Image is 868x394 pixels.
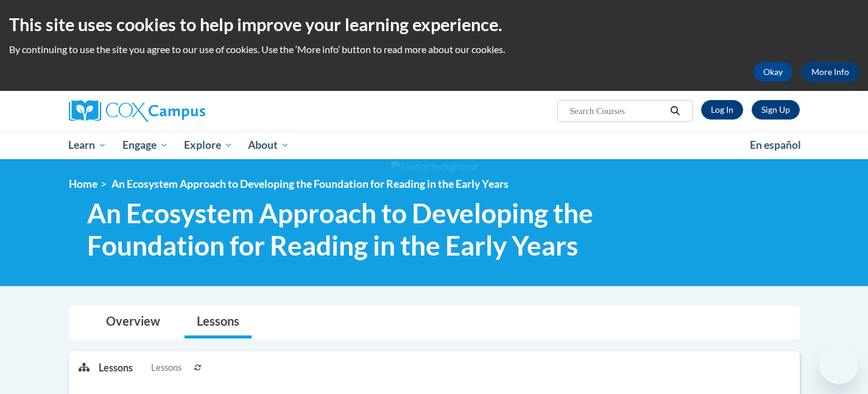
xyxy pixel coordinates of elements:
[99,361,133,374] p: Lessons
[742,132,809,158] a: En español
[51,131,818,159] div: Main menu
[61,131,115,159] a: Learn
[69,177,97,190] a: Home
[750,138,801,151] span: En español
[122,138,168,152] span: Engage
[115,131,176,159] a: Engage
[87,197,631,262] span: An Ecosystem Approach to Developing the Foundation for Reading in the Early Years
[248,138,289,152] span: About
[69,100,205,122] img: Cox Campus
[802,62,859,82] a: More Info
[9,43,859,56] p: By continuing to use the site you agree to our use of cookies. Use the ‘More info’ button to read...
[9,12,859,37] h2: This site uses cookies to help improve your learning experience.
[176,131,241,159] a: Explore
[701,100,743,120] a: Log In
[753,62,792,82] button: Okay
[752,100,800,120] a: Register
[240,131,297,159] a: About
[819,345,858,384] iframe: Button to launch messaging window
[666,104,684,118] button: Search
[94,306,172,338] a: Overview
[184,138,233,152] span: Explore
[151,361,182,374] span: Lessons
[68,138,107,152] span: Learn
[69,100,300,122] a: Cox Campus
[568,104,666,118] input: Search Courses
[185,306,252,338] a: Lessons
[111,177,509,190] span: An Ecosystem Approach to Developing the Foundation for Reading in the Early Years
[391,160,478,174] img: Section background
